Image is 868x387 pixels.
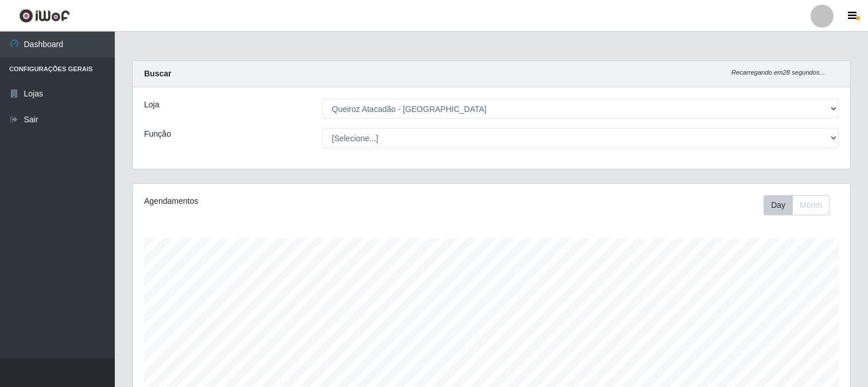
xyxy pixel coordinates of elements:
i: Recarregando em 28 segundos... [731,69,825,76]
label: Função [144,128,171,140]
div: Agendamentos [144,195,424,207]
div: First group [764,195,830,215]
div: Toolbar with button groups [764,195,839,215]
img: CoreUI Logo [19,9,70,23]
label: Loja [144,99,159,111]
strong: Buscar [144,69,171,78]
button: Month [792,195,830,215]
button: Day [764,195,793,215]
